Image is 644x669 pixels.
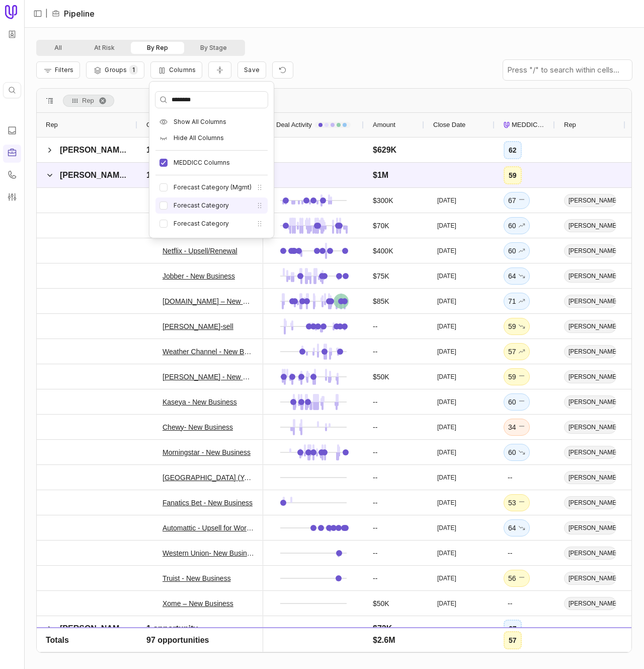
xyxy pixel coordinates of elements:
span: Show All Columns [174,118,226,126]
time: [DATE] [437,423,456,431]
span: [PERSON_NAME] [564,547,616,560]
label: Forecast Category (Mgmt) [174,183,252,191]
span: Save [244,66,260,74]
a: Automattic - Upsell for Wordpress ("DotCom") [163,522,254,534]
span: [PERSON_NAME] [564,244,616,257]
div: $357K [373,648,396,660]
span: Rep [564,119,576,131]
a: Xome – New Business [163,597,233,610]
div: -- [373,522,377,534]
div: 53 [508,497,525,509]
div: -- [373,547,377,559]
label: Forecast Category [174,220,229,228]
span: [PERSON_NAME] [564,421,616,434]
div: -- [508,597,512,610]
button: At Risk [78,42,131,54]
li: Pipeline [52,8,95,20]
div: 12 opportunities [146,648,209,660]
span: [PERSON_NAME] [60,649,127,658]
a: Chewy- New Business [163,421,233,433]
div: 1 opportunity [146,623,198,635]
span: [PERSON_NAME] [60,171,127,179]
time: [DATE] [437,322,456,330]
span: Hide All Columns [174,134,224,142]
span: Rep [82,95,94,107]
span: No change [518,572,525,584]
div: 60 [508,245,525,257]
div: 67 [509,623,517,635]
a: [PERSON_NAME] - New Business [163,371,254,383]
span: No change [518,194,525,207]
span: Filters [55,66,73,74]
div: 71 [508,295,525,307]
a: Kaseya - New Business [163,396,237,408]
span: [PERSON_NAME] [564,521,616,534]
div: -- [373,396,377,408]
span: No change [518,421,525,433]
div: 60 [508,220,525,232]
button: By Stage [184,42,243,54]
div: -- [373,346,377,358]
span: Deal Activity [276,119,312,131]
div: MEDDICC Score [504,113,546,137]
div: 59 [509,648,517,660]
div: $400K [373,245,393,257]
div: 34 [508,421,525,433]
a: Netflix - Upsell/Renewal [163,245,237,257]
time: [DATE] [437,373,456,381]
time: [DATE] [437,499,456,507]
div: 59 [509,169,517,181]
span: [PERSON_NAME] [564,446,616,459]
time: [DATE] [437,574,456,582]
div: 67 [508,194,525,207]
span: [PERSON_NAME] [564,219,616,232]
div: 57 [508,346,525,358]
button: Expand sidebar [30,6,45,21]
span: 1 [129,65,138,75]
div: Row Groups [63,95,114,107]
span: [PERSON_NAME] [564,320,616,333]
span: [PERSON_NAME] [564,194,616,207]
div: 59 [508,320,525,332]
div: -- [373,572,377,584]
button: Create a new saved view [237,61,266,79]
button: By Rep [131,42,184,54]
div: -- [373,320,377,332]
button: Workspace [5,27,20,42]
label: MEDDICC Columns [174,159,230,167]
div: 56 [508,572,525,584]
div: $629K [373,144,396,156]
div: $85K [373,295,389,307]
span: No change [518,497,525,509]
label: Forecast Category [174,202,229,210]
div: -- [508,472,512,484]
time: [DATE] [437,348,456,356]
div: -- [373,497,377,509]
span: Rep [46,119,58,131]
span: [PERSON_NAME] [564,572,616,585]
span: [PERSON_NAME] [564,345,616,358]
div: 60 [508,396,525,408]
a: Weather Channel - New Business [163,346,254,358]
a: Western Union- New Business [163,547,254,559]
a: Morningstar - New Business [163,446,251,458]
div: 59 [508,371,525,383]
div: $1M [373,169,388,181]
time: [DATE] [437,297,456,305]
span: [PERSON_NAME] [564,496,616,509]
time: [DATE] [437,196,456,205]
time: [DATE] [437,247,456,255]
span: [PERSON_NAME] [564,395,616,409]
span: | [45,8,48,20]
span: [PERSON_NAME] [564,597,616,610]
span: [PERSON_NAME] [564,295,616,308]
div: $70K [373,220,389,232]
div: $50K [373,371,389,383]
button: Reset view [272,61,293,79]
time: [DATE] [437,549,456,557]
div: 17 opportunities [146,169,209,181]
a: [GEOGRAPHIC_DATA] (Yolo) - Cross-sell [163,472,254,484]
input: Press "/" to search within cells... [503,60,632,80]
span: Amount [373,119,395,131]
button: Filter Pipeline [36,61,80,79]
